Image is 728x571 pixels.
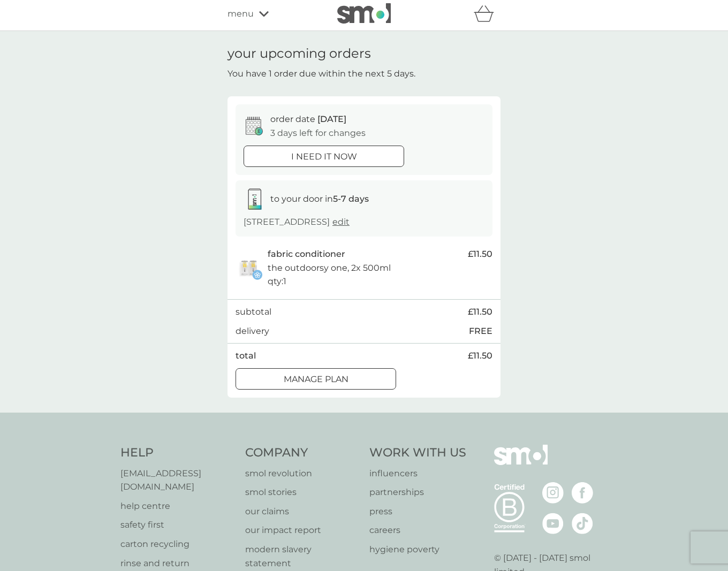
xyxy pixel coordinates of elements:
[337,3,391,24] img: smol
[572,482,593,504] img: visit the smol Facebook page
[268,247,345,261] p: fabric conditioner
[244,215,350,229] p: [STREET_ADDRESS]
[270,126,366,140] p: 3 days left for changes
[369,505,466,519] a: press
[542,482,564,504] img: visit the smol Instagram page
[245,543,359,570] a: modern slavery statement
[369,543,466,557] a: hygiene poverty
[369,523,466,537] a: careers
[270,112,346,126] p: order date
[227,7,254,21] span: menu
[572,513,593,534] img: visit the smol Tiktok page
[542,513,564,534] img: visit the smol Youtube page
[469,324,492,338] p: FREE
[244,146,404,167] button: i need it now
[284,372,348,386] p: Manage plan
[291,150,357,164] p: i need it now
[245,467,359,481] a: smol revolution
[120,518,234,532] a: safety first
[236,305,271,319] p: subtotal
[236,349,256,363] p: total
[120,557,234,570] a: rinse and return
[494,445,548,481] img: smol
[474,3,500,25] div: basket
[120,445,234,461] h4: Help
[245,485,359,499] a: smol stories
[369,467,466,481] a: influencers
[369,485,466,499] a: partnerships
[268,275,286,288] p: qty : 1
[120,537,234,551] a: carton recycling
[317,114,346,124] span: [DATE]
[236,324,269,338] p: delivery
[227,46,371,62] h1: your upcoming orders
[332,217,350,227] a: edit
[270,194,369,204] span: to your door in
[468,305,492,319] span: £11.50
[236,368,396,390] button: Manage plan
[468,247,492,261] span: £11.50
[245,505,359,519] a: our claims
[227,67,415,81] p: You have 1 order due within the next 5 days.
[120,499,234,513] a: help centre
[245,523,359,537] a: our impact report
[468,349,492,363] span: £11.50
[369,445,466,461] h4: Work With Us
[268,261,391,275] p: the outdoorsy one, 2x 500ml
[120,467,234,494] a: [EMAIL_ADDRESS][DOMAIN_NAME]
[333,194,369,204] strong: 5-7 days
[245,445,359,461] h4: Company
